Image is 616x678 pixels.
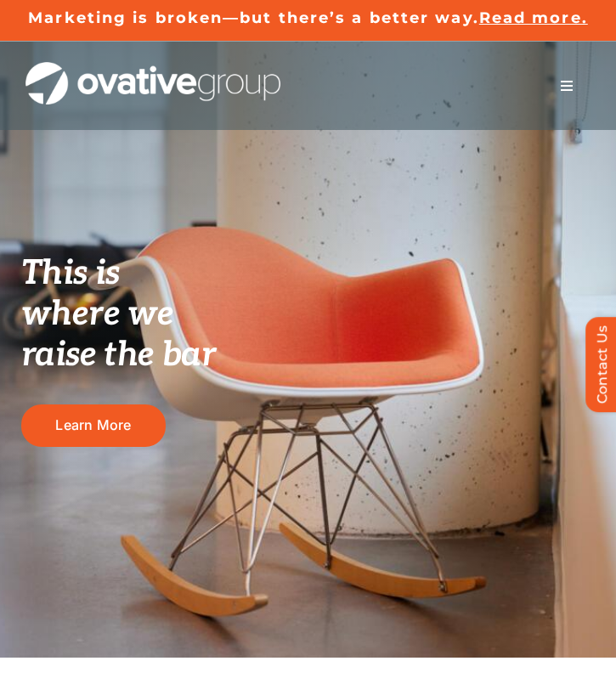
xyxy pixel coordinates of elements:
[25,60,280,76] a: OG_Full_horizontal_WHT
[543,69,591,103] nav: Menu
[21,404,166,446] a: Learn More
[479,8,588,27] a: Read more.
[55,417,131,433] span: Learn More
[21,253,120,294] span: This is
[28,8,479,27] a: Marketing is broken—but there’s a better way.
[21,294,216,376] span: where we raise the bar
